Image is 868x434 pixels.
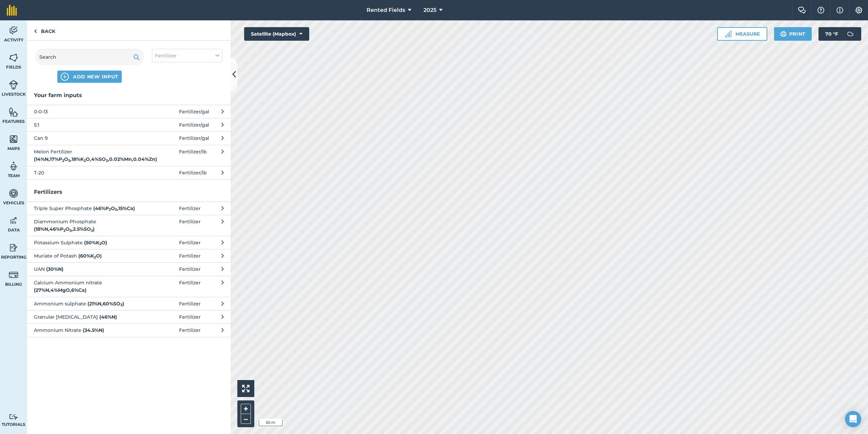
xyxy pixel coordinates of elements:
[241,414,251,424] button: –
[27,20,62,40] a: Back
[27,145,231,166] button: Melon Fertilizer (14%N,17%P2O5,18%K2O,4%SO3,0.02%Mn,0.04%Zn)Fertilizer/lb
[27,249,231,262] button: Muriate of Potash (60%K2O)Fertilizer
[725,31,731,37] img: Ruler icon
[9,188,18,199] img: svg+xml;base64,PD94bWwgdmVyc2lvbj0iMS4wIiBlbmNvZGluZz0idXRmLTgiPz4KPCEtLSBHZW5lcmF0b3I6IEFkb2JlIE...
[34,313,145,321] span: Granular [MEDICAL_DATA]
[774,27,812,41] button: Print
[27,276,231,297] button: Calcium Ammonium nitrate (27%N,4%MgO,6%Ca)Fertilizer
[798,7,806,14] img: Two speech bubbles overlapping with the left bubble in the forefront
[34,148,145,163] span: Melon Fertilizer
[27,262,231,276] button: UAN (30%N)Fertilizer
[155,52,177,59] span: Fertilizer
[9,107,18,117] img: svg+xml;base64,PHN2ZyB4bWxucz0iaHR0cDovL3d3dy53My5vcmcvMjAwMC9zdmciIHdpZHRoPSI1NiIgaGVpZ2h0PSI2MC...
[9,243,18,253] img: svg+xml;base64,PD94bWwgdmVyc2lvbj0iMS4wIiBlbmNvZGluZz0idXRmLTgiPz4KPCEtLSBHZW5lcmF0b3I6IEFkb2JlIE...
[84,158,86,163] sub: 2
[34,205,145,212] span: Triple Super Phosphate
[27,236,231,249] button: Potassium Sulphate (50%K2O)Fertilizer
[9,25,18,36] img: svg+xml;base64,PD94bWwgdmVyc2lvbj0iMS4wIiBlbmNvZGluZz0idXRmLTgiPz4KPCEtLSBHZW5lcmF0b3I6IEFkb2JlIE...
[115,207,117,212] sub: 5
[9,161,18,171] img: svg+xml;base64,PD94bWwgdmVyc2lvbj0iMS4wIiBlbmNvZGluZz0idXRmLTgiPz4KPCEtLSBHZW5lcmF0b3I6IEFkb2JlIE...
[717,27,767,41] button: Measure
[844,27,857,41] img: svg+xml;base64,PD94bWwgdmVyc2lvbj0iMS4wIiBlbmNvZGluZz0idXRmLTgiPz4KPCEtLSBHZW5lcmF0b3I6IEFkb2JlIE...
[68,158,70,163] sub: 5
[62,158,64,163] sub: 2
[61,73,69,81] img: svg+xml;base64,PHN2ZyB4bWxucz0iaHR0cDovL3d3dy53My5vcmcvMjAwMC9zdmciIHdpZHRoPSIxNCIgaGVpZ2h0PSIyNC...
[27,131,231,145] button: Can 9 Fertilizer/gal
[46,266,63,272] strong: ( 30 % N )
[9,270,18,280] img: svg+xml;base64,PD94bWwgdmVyc2lvbj0iMS4wIiBlbmNvZGluZz0idXRmLTgiPz4KPCEtLSBHZW5lcmF0b3I6IEFkb2JlIE...
[152,49,222,62] button: Fertilizer
[27,310,231,323] button: Granular [MEDICAL_DATA] (46%N)Fertilizer
[34,218,145,233] span: Diammonium Phosphate
[34,134,145,142] span: Can 9
[27,105,231,118] button: 0-0-13 Fertilizer/gal
[34,27,37,35] img: svg+xml;base64,PHN2ZyB4bWxucz0iaHR0cDovL3d3dy53My5vcmcvMjAwMC9zdmciIHdpZHRoPSI5IiBoZWlnaHQ9IjI0Ii...
[27,323,231,337] button: Ammonium Nitrate (34.5%N)Fertilizer
[34,300,145,307] span: Ammonium sulphate
[57,71,122,83] button: ADD NEW INPUT
[780,30,787,38] img: svg+xml;base64,PHN2ZyB4bWxucz0iaHR0cDovL3d3dy53My5vcmcvMjAwMC9zdmciIHdpZHRoPSIxOSIgaGVpZ2h0PSIyNC...
[845,411,861,427] div: Open Intercom Messenger
[179,148,207,163] span: Fertilizer / lb
[78,253,102,259] strong: ( 60 % K O )
[817,7,825,14] img: A question mark icon
[73,73,118,80] span: ADD NEW INPUT
[367,6,405,14] span: Rented Fields
[9,414,18,420] img: svg+xml;base64,PD94bWwgdmVyc2lvbj0iMS4wIiBlbmNvZGluZz0idXRmLTgiPz4KPCEtLSBHZW5lcmF0b3I6IEFkb2JlIE...
[34,156,157,162] strong: ( 14 % N , 17 % P O , 18 % K O , 4 % SO , 0.02 % Mn , 0.04 % Zn )
[9,215,18,226] img: svg+xml;base64,PD94bWwgdmVyc2lvbj0iMS4wIiBlbmNvZGluZz0idXRmLTgiPz4KPCEtLSBHZW5lcmF0b3I6IEFkb2JlIE...
[27,297,231,310] button: Ammonium sulphate (21%N,60%SO3)Fertilizer
[855,7,863,14] img: A cog icon
[9,134,18,144] img: svg+xml;base64,PHN2ZyB4bWxucz0iaHR0cDovL3d3dy53My5vcmcvMjAwMC9zdmciIHdpZHRoPSI1NiIgaGVpZ2h0PSI2MC...
[244,27,309,41] button: Satellite (Mapbox)
[179,121,209,129] span: Fertilizer / gal
[87,301,124,307] strong: ( 21 % N , 60 % SO )
[27,118,231,131] button: 5:1 Fertilizer/gal
[34,226,95,232] strong: ( 18 % N , 46 % P O , 2.5 % SO )
[83,327,104,333] strong: ( 34.5 % N )
[34,265,145,273] span: UAN
[27,188,231,196] h3: Fertilizers
[179,169,207,176] span: Fertilizer / lb
[99,314,117,320] strong: ( 46 % N )
[7,5,17,16] img: fieldmargin Logo
[34,239,145,246] span: Potassium Sulphate
[34,121,145,129] span: 5:1
[9,80,18,90] img: svg+xml;base64,PD94bWwgdmVyc2lvbj0iMS4wIiBlbmNvZGluZz0idXRmLTgiPz4KPCEtLSBHZW5lcmF0b3I6IEFkb2JlIE...
[27,202,231,215] button: Triple Super Phosphate (46%P2O5,15%Ca)Fertilizer
[63,228,65,233] sub: 2
[34,279,145,294] span: Calcium Ammonium nitrate
[109,207,111,212] sub: 2
[91,228,93,233] sub: 3
[27,91,231,100] h3: Your farm inputs
[99,242,101,246] sub: 2
[27,166,231,179] button: T-20 Fertilizer/lb
[836,6,843,14] img: svg+xml;base64,PHN2ZyB4bWxucz0iaHR0cDovL3d3dy53My5vcmcvMjAwMC9zdmciIHdpZHRoPSIxNyIgaGVpZ2h0PSIxNy...
[179,108,209,115] span: Fertilizer / gal
[70,228,72,233] sub: 5
[34,252,145,260] span: Muriate of Potash
[94,255,96,260] sub: 2
[27,215,231,236] button: Diammonium Phosphate (18%N,46%P2O5,2.5%SO3)Fertilizer
[34,169,145,176] span: T-20
[133,53,140,61] img: svg+xml;base64,PHN2ZyB4bWxucz0iaHR0cDovL3d3dy53My5vcmcvMjAwMC9zdmciIHdpZHRoPSIxOSIgaGVpZ2h0PSIyNC...
[179,134,209,142] span: Fertilizer / gal
[825,27,838,41] span: 70 ° F
[9,53,18,63] img: svg+xml;base64,PHN2ZyB4bWxucz0iaHR0cDovL3d3dy53My5vcmcvMjAwMC9zdmciIHdpZHRoPSI1NiIgaGVpZ2h0PSI2MC...
[93,205,135,211] strong: ( 46 % P O , 15 % Ca )
[34,287,86,293] strong: ( 27 % N , 4 % MgO , 6 % Ca )
[35,49,144,65] input: Search
[423,6,436,14] span: 2025
[241,404,251,414] button: +
[242,385,250,392] img: Four arrows, one pointing top left, one top right, one bottom right and the last bottom left
[84,240,107,246] strong: ( 50 % K O )
[106,158,108,163] sub: 3
[34,326,145,334] span: Ammonium Nitrate
[34,108,145,115] span: 0-0-13
[818,27,861,41] button: 70 °F
[120,303,122,307] sub: 3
